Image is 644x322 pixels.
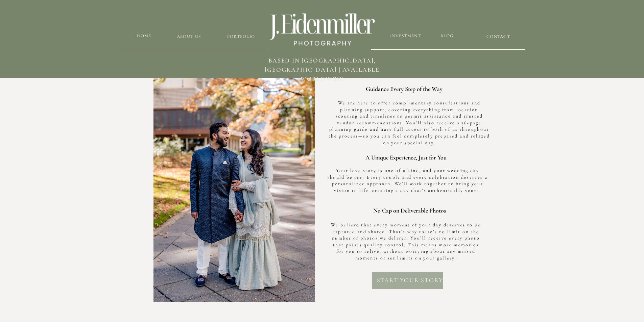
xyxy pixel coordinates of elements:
h2: Guidance Every Step of the Way [365,85,443,97]
p: We believe that every moment of your day deserves to be captured and shared. That’s why there’s n... [330,222,482,268]
a: Investment [390,33,422,39]
p: Your love story is one of a kind, and your wedding day should be too. Every couple and every cele... [327,167,488,207]
a: about us [163,33,215,40]
h2: A Unique Experience, Just for You [360,154,452,165]
p: We are here to offer complimentary consultations and planning support, covering everything from l... [329,100,490,151]
a: Start your story [376,276,445,289]
a: CONTACT [482,33,515,40]
span: BASED in [GEOGRAPHIC_DATA], [GEOGRAPHIC_DATA] | available worldwide [265,57,379,82]
a: HOME [134,33,155,39]
a: The Keepsake Package [201,1,282,8]
a: Portfolio [221,33,261,40]
h2: No Cap on Deliverable Photos [371,207,448,215]
a: blog [420,33,475,39]
h2: HERE'S WHAT TO EXPECT [345,66,470,79]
